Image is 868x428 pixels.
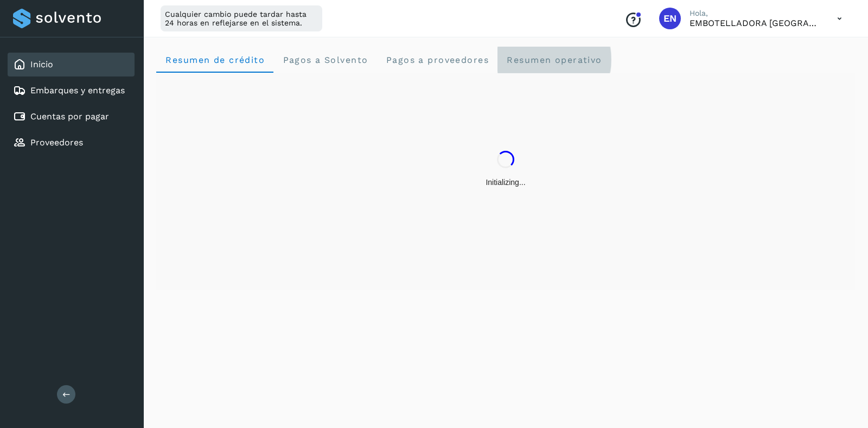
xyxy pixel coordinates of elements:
a: Cuentas por pagar [30,111,109,122]
span: Resumen operativo [506,55,602,65]
a: Embarques y entregas [30,85,125,95]
span: Pagos a Solvento [282,55,368,65]
div: Cuentas por pagar [8,105,135,129]
a: Inicio [30,59,53,69]
span: Resumen de crédito [165,55,265,65]
div: Inicio [8,53,135,76]
p: Hola, [690,9,820,18]
p: EMBOTELLADORA NIAGARA DE MEXICO [690,18,820,28]
div: Embarques y entregas [8,79,135,103]
a: Proveedores [30,137,83,148]
span: Pagos a proveedores [385,55,489,65]
div: Cualquier cambio puede tardar hasta 24 horas en reflejarse en el sistema. [161,5,322,31]
div: Proveedores [8,131,135,155]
